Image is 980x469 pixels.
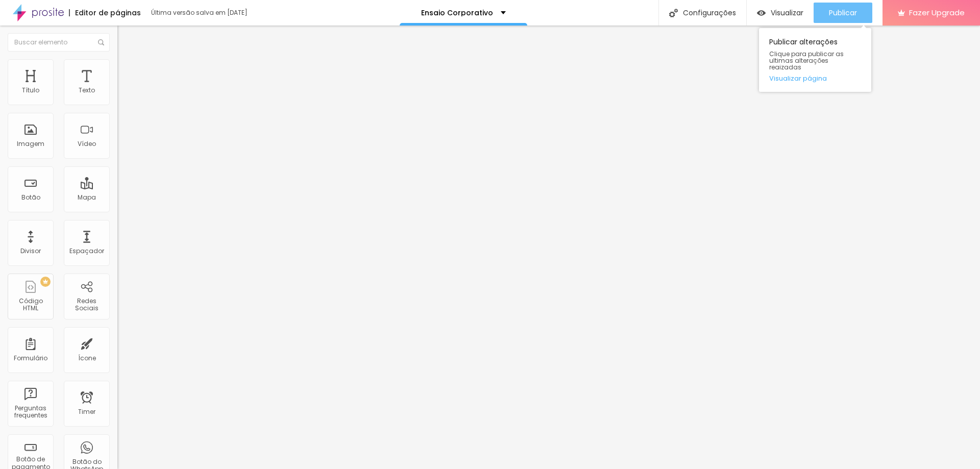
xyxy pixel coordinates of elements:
[759,28,871,92] div: Publicar alterações
[21,194,40,201] div: Botão
[829,9,857,17] span: Publicar
[79,87,95,94] div: Texto
[22,87,39,94] div: Título
[78,140,96,147] div: Vídeo
[669,9,678,17] img: Icone
[8,33,110,52] input: Buscar elemento
[117,26,980,469] iframe: Editor
[69,9,141,16] div: Editor de páginas
[66,298,107,312] div: Redes Sociais
[747,3,814,23] button: Visualizar
[814,3,872,23] button: Publicar
[421,9,493,16] p: Ensaio Corporativo
[78,355,96,362] div: Ícone
[14,355,47,362] div: Formulário
[757,9,766,17] img: view-1.svg
[909,8,965,17] span: Fazer Upgrade
[78,194,96,201] div: Mapa
[151,10,268,16] div: Última versão salva em [DATE]
[10,405,51,419] div: Perguntas frequentes
[78,408,95,415] div: Timer
[769,51,861,71] span: Clique para publicar as ultimas alterações reaizadas
[17,140,44,147] div: Imagem
[769,75,861,82] a: Visualizar página
[69,248,104,255] div: Espaçador
[98,39,104,45] img: Icone
[20,248,41,255] div: Divisor
[10,298,51,312] div: Código HTML
[771,9,803,17] span: Visualizar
